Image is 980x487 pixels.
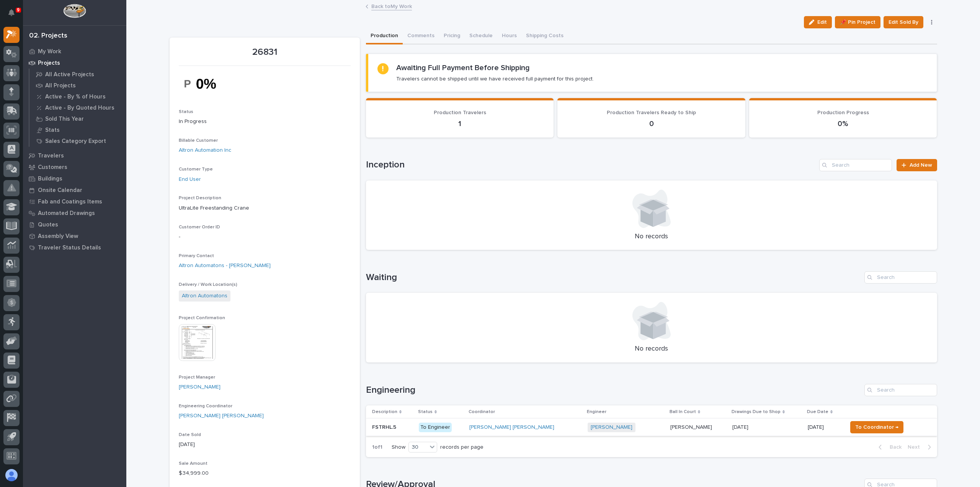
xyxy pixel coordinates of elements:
[179,118,351,126] p: In Progress
[607,110,696,115] span: Production Travelers Ready to Ship
[179,433,201,437] span: Date Sold
[23,46,126,57] a: My Work
[179,225,220,230] span: Customer Order ID
[179,441,351,449] p: [DATE]
[179,47,351,58] p: 26831
[817,110,869,115] span: Production Progress
[29,125,126,135] a: Stats
[38,175,62,182] p: Buildings
[808,424,841,431] p: [DATE]
[465,28,497,44] button: Schedule
[850,421,903,433] button: To Coordinator →
[840,18,875,27] span: 📌 Pin Project
[366,272,861,283] h1: Waiting
[45,82,76,89] p: All Projects
[864,271,937,284] input: Search
[63,4,86,18] img: Workspace Logo
[403,28,439,44] button: Comments
[29,80,126,91] a: All Projects
[3,467,20,483] button: users-avatar
[670,423,714,431] p: [PERSON_NAME]
[45,116,84,123] p: Sold This Year
[884,16,923,28] button: Edit Sold By
[23,184,126,196] a: Onsite Calendar
[409,443,427,451] div: 30
[758,119,928,128] p: 0%
[38,164,67,171] p: Customers
[182,292,227,300] a: Altron Automatons
[375,119,545,128] p: 1
[17,7,20,13] p: 9
[38,210,95,217] p: Automated Drawings
[29,136,126,146] a: Sales Category Export
[45,138,106,145] p: Sales Category Export
[45,105,114,112] p: Active - By Quoted Hours
[23,230,126,242] a: Assembly View
[23,161,126,173] a: Customers
[439,28,465,44] button: Pricing
[179,233,351,241] p: -
[38,244,101,251] p: Traveler Status Details
[372,408,397,416] p: Description
[807,408,828,416] p: Due Date
[3,5,20,21] button: Notifications
[38,233,78,240] p: Assembly View
[897,159,937,171] a: Add New
[889,18,918,27] span: Edit Sold By
[179,262,271,270] a: Altron Automatons - [PERSON_NAME]
[45,71,94,78] p: All Active Projects
[179,175,201,184] a: End User
[179,71,236,97] img: ymuEN0IgSQCxzOeZxVP-BVqj3e5eBNcLPrlz2dRHElw
[366,159,817,171] h1: Inception
[179,204,351,212] p: UltraLite Freestanding Crane
[732,408,781,416] p: Drawings Due to Shop
[179,110,193,114] span: Status
[366,419,937,436] tr: FSTRHL.5FSTRHL.5 To Engineer[PERSON_NAME] [PERSON_NAME] [PERSON_NAME] [PERSON_NAME][PERSON_NAME] ...
[469,424,554,431] a: [PERSON_NAME] [PERSON_NAME]
[179,412,264,420] a: [PERSON_NAME] [PERSON_NAME]
[670,408,696,416] p: Ball In Court
[179,375,215,380] span: Project Manager
[179,146,231,154] a: Altron Automation Inc
[23,219,126,230] a: Quotes
[179,469,351,477] p: $ 34,999.00
[29,32,67,40] div: 02. Projects
[38,60,60,67] p: Projects
[855,423,898,432] span: To Coordinator →
[419,423,452,432] div: To Engineer
[29,113,126,124] a: Sold This Year
[45,93,106,100] p: Active - By % of Hours
[179,404,232,408] span: Engineering Coordinator
[29,91,126,102] a: Active - By % of Hours
[864,384,937,396] input: Search
[38,48,61,55] p: My Work
[23,173,126,184] a: Buildings
[366,438,389,457] p: 1 of 1
[392,444,405,451] p: Show
[179,461,207,466] span: Sale Amount
[179,316,225,320] span: Project Confirmation
[418,408,433,416] p: Status
[38,187,82,194] p: Onsite Calendar
[885,444,902,451] span: Back
[591,424,632,431] a: [PERSON_NAME]
[29,69,126,80] a: All Active Projects
[38,221,58,228] p: Quotes
[179,383,220,391] a: [PERSON_NAME]
[375,345,928,353] p: No records
[819,159,892,171] input: Search
[45,127,60,134] p: Stats
[497,28,521,44] button: Hours
[434,110,486,115] span: Production Travelers
[179,254,214,258] span: Primary Contact
[521,28,568,44] button: Shipping Costs
[567,119,736,128] p: 0
[38,198,102,205] p: Fab and Coatings Items
[469,408,495,416] p: Coordinator
[817,19,827,26] span: Edit
[371,2,412,10] a: Back toMy Work
[872,444,905,451] button: Back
